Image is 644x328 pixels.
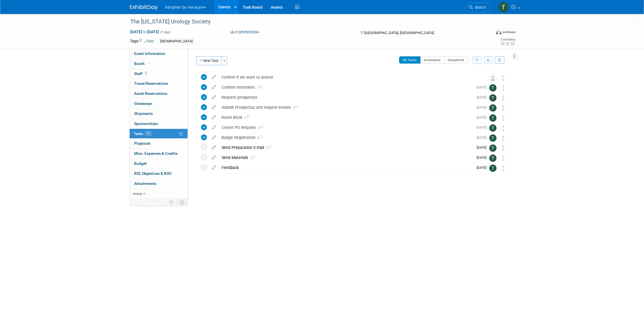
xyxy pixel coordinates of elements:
span: [DATE] [477,115,489,119]
span: 2 [242,116,250,120]
span: ROI, Objectives & ROO [134,171,171,176]
a: Tasks70% [130,129,188,139]
i: Move task [502,146,505,151]
div: Event Rating [500,38,515,41]
button: All Tasks [399,56,421,64]
div: Confirm if we want to attend [219,73,478,82]
a: edit [209,75,219,80]
button: New Task [196,56,222,65]
span: Shipments [134,111,153,116]
a: Misc. Expenses & Credits [130,149,188,158]
span: [DATE] [477,156,489,160]
div: Send Materials [219,153,473,162]
span: 6 [256,126,263,130]
img: Tony Alvarado [489,114,496,122]
span: Staff [134,71,148,76]
span: [GEOGRAPHIC_DATA], [GEOGRAPHIC_DATA] [364,31,434,35]
i: Move task [502,75,505,81]
img: Unassigned [489,74,496,81]
div: Feedback [219,163,473,172]
span: 2 [291,106,298,110]
a: edit [209,125,219,130]
div: In-Person [502,30,515,34]
i: Booth reservation complete [147,62,150,65]
i: Move task [502,95,505,101]
i: Move task [502,136,505,141]
a: edit [209,135,219,140]
span: Travel Reservations [134,81,168,86]
a: Travel Reservations [130,79,188,88]
img: Tony Alvarado [489,94,496,102]
a: more [130,189,188,199]
a: Sponsorships [130,119,188,129]
a: Giveaways [130,99,188,108]
a: edit [209,85,219,90]
span: more [133,191,142,196]
div: Request prospectus [219,93,473,102]
i: Move task [502,115,505,121]
img: ExhibitDay [130,5,158,10]
span: [DATE] [477,166,489,170]
i: Move task [502,105,505,111]
div: Room Block [219,113,473,122]
img: Tony Alvarado [489,155,496,162]
span: 1 [144,71,148,76]
span: Sponsorships [134,121,158,126]
a: Edit [144,39,154,43]
span: Tasks [134,131,152,136]
i: Move task [502,126,505,131]
a: Event Information [130,49,188,59]
span: Search [473,5,486,9]
img: Tony Alvarado [489,165,496,172]
div: Send Preparation E-mail [219,143,473,152]
a: edit [209,115,219,120]
span: Asset Reservations [134,91,167,96]
span: 2 [264,146,271,150]
span: (1 day) [160,30,170,34]
span: [DATE] [477,105,489,109]
a: ROI, Objectives & ROO [130,169,188,179]
span: [DATE] [DATE] [130,29,159,34]
span: to [142,30,147,34]
a: Playbook [130,139,188,148]
img: Tony Alvarado [489,124,496,132]
div: Submit Prospectus and request invoice [219,103,473,112]
a: edit [209,165,219,170]
button: Completed [444,56,468,64]
div: Confirm Attendees [219,83,473,92]
img: Format-Inperson.png [496,30,502,34]
a: Refresh [495,56,504,64]
span: Budget [134,161,147,166]
a: Booth [130,59,188,69]
div: Event Format [458,29,515,37]
span: 2 [248,156,255,160]
td: Toggle Event Tabs [176,199,188,206]
span: [DATE] [477,85,489,89]
a: edit [209,95,219,100]
img: Tony Alvarado [489,134,496,142]
span: 70% [145,131,152,136]
img: Tony Alvarado [498,2,509,13]
span: [DATE] [477,126,489,129]
td: Personalize Event Tab Strip [167,199,176,206]
a: edit [209,145,219,150]
span: Event Information [134,51,165,56]
span: Giveaways [134,101,152,106]
a: Shipments [130,109,188,119]
span: [DATE] [477,95,489,99]
img: Tony Alvarado [489,144,496,152]
span: [DATE] [477,136,489,139]
button: Incomplete [420,56,444,64]
a: Search [465,3,491,12]
a: edit [209,105,219,110]
span: 8 [255,136,263,140]
div: Badge Registration [219,133,473,142]
span: [DATE] [477,146,489,149]
button: Committed [228,29,262,35]
div: The [US_STATE] Urology Society [128,17,483,27]
a: Asset Reservations [130,89,188,98]
span: Attachments [134,181,156,186]
span: Playbook [134,141,150,146]
span: 3 [255,86,262,90]
span: Misc. Expenses & Credits [134,151,178,156]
